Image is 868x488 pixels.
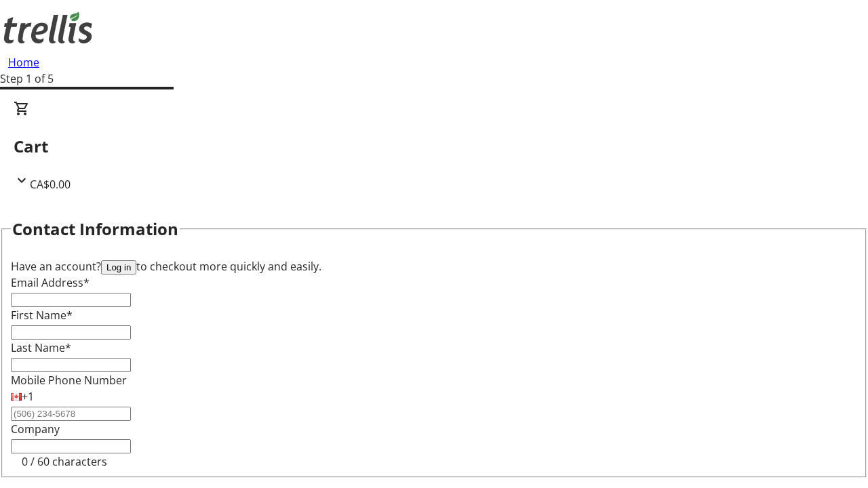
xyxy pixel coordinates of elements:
label: Last Name* [11,340,71,355]
h2: Contact Information [12,217,178,241]
div: Have an account? to checkout more quickly and easily. [11,258,857,274]
label: Mobile Phone Number [11,373,127,388]
label: First Name* [11,308,73,323]
tr-character-limit: 0 / 60 characters [22,454,107,469]
label: Email Address* [11,275,90,290]
h2: Cart [14,134,854,159]
label: Company [11,422,60,436]
button: Log in [101,260,136,274]
span: CA$0.00 [30,177,71,192]
div: CartCA$0.00 [14,100,854,192]
input: (506) 234-5678 [11,407,131,421]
